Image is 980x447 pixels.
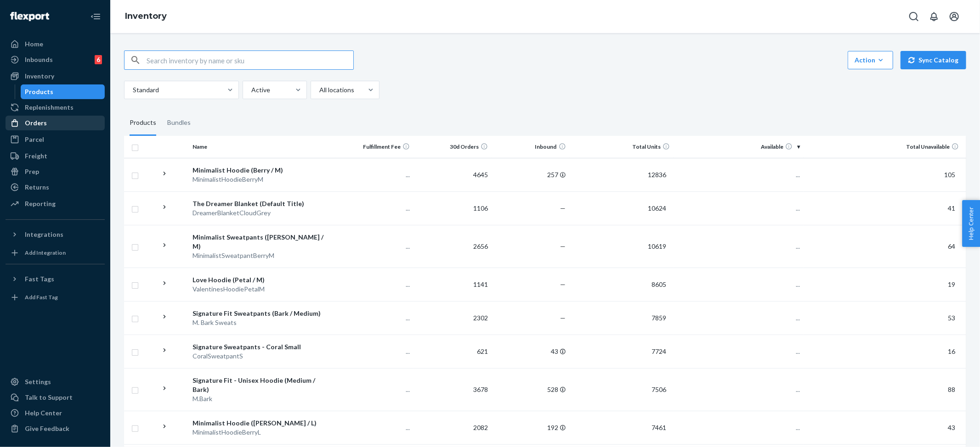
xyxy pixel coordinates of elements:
p: ... [339,204,410,213]
div: Inbounds [25,55,53,64]
p: ... [677,423,800,432]
span: 7859 [648,314,670,322]
div: Home [25,39,43,49]
div: Minimalist Hoodie ([PERSON_NAME] / L) [193,419,332,428]
td: 3678 [414,368,492,411]
td: 621 [414,335,492,368]
span: 8605 [648,280,670,288]
td: 257 [492,158,570,191]
div: Prep [25,167,39,176]
a: Add Integration [6,246,105,260]
span: — [561,242,566,250]
div: Talk to Support [25,393,73,402]
span: 10624 [644,204,670,212]
button: Fast Tags [6,272,105,286]
a: Parcel [6,132,105,147]
th: Fulfillment Fee [335,136,414,158]
span: 7724 [648,347,670,355]
span: 64 [944,242,959,250]
span: 88 [944,386,959,393]
div: Add Fast Tag [25,293,58,301]
p: ... [339,313,410,323]
button: Open account menu [945,7,963,26]
span: Help Center [962,200,980,247]
div: M. Bark Sweats [193,318,332,327]
div: Replenishments [25,103,74,112]
a: Home [6,37,105,51]
div: MinimalistHoodieBerryL [193,428,332,437]
div: Parcel [25,135,44,144]
a: Inventory [6,69,105,84]
div: Orders [25,118,47,128]
a: Prep [6,164,105,179]
div: MinimalistHoodieBerryM [193,175,332,184]
span: 53 [944,314,959,322]
span: 41 [944,204,959,212]
div: Minimalist Sweatpants ([PERSON_NAME] / M) [193,233,332,251]
p: ... [339,242,410,251]
a: Freight [6,149,105,163]
span: 16 [944,347,959,355]
div: Bundles [167,110,191,136]
th: Name [189,136,335,158]
div: Inventory [25,72,54,81]
span: 10619 [644,242,670,250]
div: Add Integration [25,249,66,257]
span: 7506 [648,386,670,393]
div: Products [130,110,156,136]
p: ... [677,280,800,289]
p: ... [677,170,800,179]
span: — [561,204,566,212]
button: Open notifications [925,7,943,26]
div: Returns [25,183,49,192]
div: Reporting [25,199,56,208]
ol: breadcrumbs [118,3,174,30]
div: Action [855,56,886,65]
div: MinimalistSweatpantBerryM [193,251,332,260]
div: Signature Fit - Unisex Hoodie (Medium / Bark) [193,376,332,394]
div: Products [25,87,54,96]
p: ... [677,347,800,356]
div: Fast Tags [25,274,54,284]
div: Settings [25,377,51,386]
div: CoralSweatpantS [193,352,332,361]
div: Help Center [25,408,62,418]
td: 4645 [414,158,492,191]
div: Love Hoodie (Petal / M) [193,275,332,285]
th: 30d Orders [414,136,492,158]
div: ValentinesHoodiePetalM [193,285,332,294]
a: Settings [6,374,105,389]
button: Sync Catalog [901,51,966,69]
span: 7461 [648,424,670,431]
th: Total Units [570,136,674,158]
span: 43 [944,424,959,431]
p: ... [339,347,410,356]
td: 2302 [414,301,492,335]
input: All locations [318,85,319,95]
p: ... [339,280,410,289]
div: Freight [25,151,47,161]
div: Signature Sweatpants - Coral Small [193,342,332,352]
td: 2082 [414,411,492,444]
p: ... [339,170,410,179]
span: — [561,314,566,322]
td: 1106 [414,191,492,225]
div: Give Feedback [25,424,69,433]
div: Signature Fit Sweatpants (Bark / Medium) [193,309,332,318]
p: ... [677,385,800,394]
p: ... [677,204,800,213]
button: Talk to Support [6,390,105,405]
div: M.Bark [193,394,332,403]
button: Open Search Box [905,7,923,26]
p: ... [339,385,410,394]
a: Inbounds6 [6,52,105,67]
th: Inbound [492,136,570,158]
button: Action [848,51,893,69]
img: Flexport logo [10,12,49,21]
a: Products [21,84,105,99]
span: — [561,280,566,288]
span: Chat [33,6,51,15]
span: 12836 [644,171,670,179]
td: 192 [492,411,570,444]
th: Available [674,136,804,158]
